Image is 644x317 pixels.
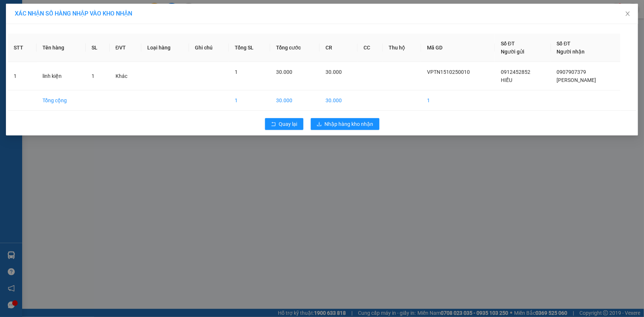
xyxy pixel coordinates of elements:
td: Khác [110,62,142,90]
span: VPTN1510250010 [427,69,470,75]
th: CR [320,34,358,62]
span: XÁC NHẬN SỐ HÀNG NHẬP VÀO KHO NHẬN [15,10,132,17]
th: Tổng SL [229,34,270,62]
span: 0907907379 [557,69,586,75]
th: Thu hộ [383,34,421,62]
span: close [625,11,631,17]
th: Tên hàng [37,34,86,62]
span: HIẾU [501,77,512,83]
th: ĐVT [110,34,142,62]
th: STT [8,34,37,62]
td: linh kiện [37,62,86,90]
span: 30.000 [276,69,292,75]
th: Mã GD [421,34,495,62]
span: 1 [235,69,238,75]
span: Người gửi [501,49,524,55]
span: rollback [271,121,276,127]
td: 1 [8,62,37,90]
th: Ghi chú [189,34,229,62]
span: Người nhận [557,49,585,55]
td: Tổng cộng [37,90,86,111]
td: 30.000 [320,90,358,111]
button: rollbackQuay lại [265,118,303,130]
span: 1 [92,73,94,79]
td: 1 [229,90,270,111]
span: Quay lại [279,120,297,128]
button: Close [617,4,638,24]
span: [PERSON_NAME] [557,77,596,83]
td: 1 [421,90,495,111]
th: Tổng cước [270,34,320,62]
button: downloadNhập hàng kho nhận [311,118,379,130]
th: CC [358,34,383,62]
th: SL [86,34,110,62]
th: Loại hàng [141,34,189,62]
td: 30.000 [270,90,320,111]
span: Số ĐT [501,41,515,46]
span: Nhập hàng kho nhận [325,120,373,128]
span: Số ĐT [557,41,571,46]
span: download [317,121,322,127]
span: 0912452852 [501,69,530,75]
span: 30.000 [326,69,342,75]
